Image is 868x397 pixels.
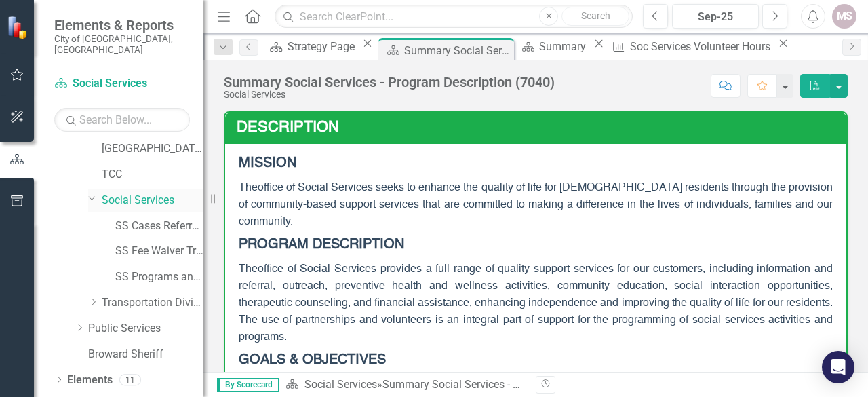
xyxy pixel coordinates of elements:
[224,75,555,90] div: Summary Social Services - Program Description (7040)
[115,219,203,234] a: SS Cases Referrals and Phone Log
[54,17,190,33] span: Elements & Reports
[102,167,203,183] a: TCC
[239,183,833,227] span: office of Social Services seeks to enhance the quality of life for [DEMOGRAPHIC_DATA] residents t...
[67,373,113,388] a: Elements
[288,38,359,55] div: Strategy Page
[239,238,404,252] strong: PROGRAM DESCRIPTION
[677,9,754,25] div: Sep-25
[608,38,774,55] a: Soc Services Volunteer Hours
[239,183,258,193] span: The
[102,141,203,157] a: [GEOGRAPHIC_DATA]
[239,264,258,275] span: The
[119,374,141,385] div: 11
[237,119,840,136] h3: Description
[581,10,610,21] span: Search
[265,38,359,55] a: Strategy Page
[382,378,646,391] div: Summary Social Services - Program Description (7040)
[224,90,555,100] div: Social Services
[239,354,386,367] strong: GOALS & OBJECTIVES
[832,4,856,29] button: MS
[54,33,190,56] small: City of [GEOGRAPHIC_DATA], [GEOGRAPHIC_DATA]
[672,4,759,29] button: Sep-25
[88,347,203,362] a: Broward Sheriff
[54,76,190,92] a: Social Services
[285,377,526,393] div: »
[539,38,590,55] div: Summary
[102,193,203,208] a: Social Services
[239,157,296,170] strong: MISSION
[517,38,590,55] a: Summary
[88,321,203,337] a: Public Services
[275,5,633,29] input: Search ClearPoint...
[239,264,833,343] span: office of Social Services provides a full range of quality support services for our customers, in...
[217,378,279,392] span: By Scorecard
[7,15,31,39] img: ClearPoint Strategy
[115,269,203,285] a: SS Programs and Volunteers
[561,7,629,26] button: Search
[630,38,774,55] div: Soc Services Volunteer Hours
[54,108,190,132] input: Search Below...
[404,42,511,59] div: Summary Social Services - Program Description (7040)
[822,351,854,383] div: Open Intercom Messenger
[102,295,203,311] a: Transportation Division
[304,378,377,391] a: Social Services
[115,244,203,259] a: SS Fee Waiver Tracking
